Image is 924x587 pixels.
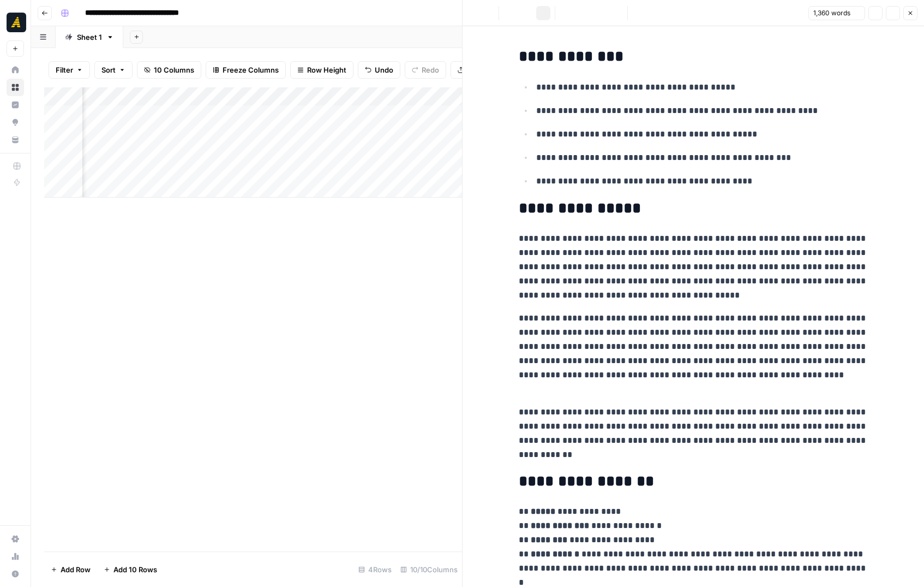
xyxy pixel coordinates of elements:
[375,64,393,75] span: Undo
[223,64,279,75] span: Freeze Columns
[49,61,90,79] button: Filter
[7,9,24,36] button: Workspace: Marketers in Demand
[56,64,73,75] span: Filter
[354,561,396,578] div: 4 Rows
[61,564,91,575] span: Add Row
[7,13,26,32] img: Marketers in Demand Logo
[405,61,446,79] button: Redo
[206,61,286,79] button: Freeze Columns
[808,6,865,20] button: 1,360 words
[290,61,353,79] button: Row Height
[422,64,439,75] span: Redo
[101,64,116,75] span: Sort
[77,32,102,43] div: Sheet 1
[813,8,850,18] span: 1,360 words
[7,565,24,583] button: Help + Support
[154,64,194,75] span: 10 Columns
[44,561,97,578] button: Add Row
[7,96,24,114] a: Insights
[97,561,164,578] button: Add 10 Rows
[56,26,123,48] a: Sheet 1
[7,79,24,96] a: Browse
[307,64,346,75] span: Row Height
[7,114,24,131] a: Opportunities
[94,61,133,79] button: Sort
[358,61,400,79] button: Undo
[113,564,157,575] span: Add 10 Rows
[7,131,24,149] a: Your Data
[137,61,201,79] button: 10 Columns
[7,530,24,548] a: Settings
[7,548,24,565] a: Usage
[396,561,462,578] div: 10/10 Columns
[7,61,24,79] a: Home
